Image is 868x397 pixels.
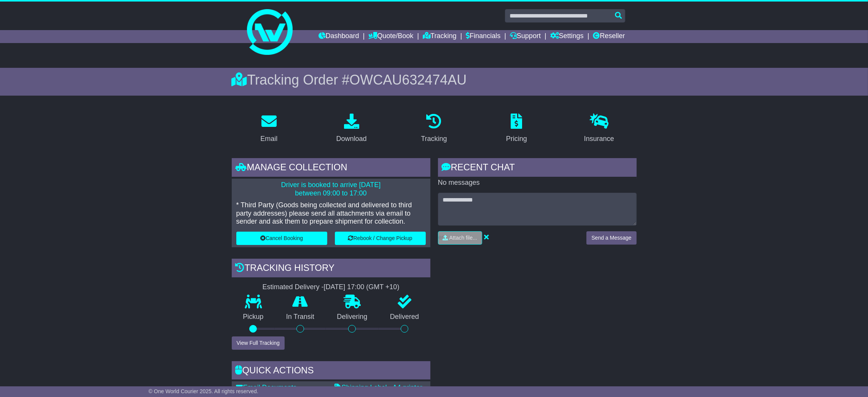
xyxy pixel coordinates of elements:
button: Cancel Booking [236,232,327,245]
p: No messages [438,179,637,187]
p: Pickup [232,313,275,321]
div: [DATE] 17:00 (GMT +10) [324,283,400,291]
a: Shipping Label - A4 printer [335,384,422,391]
button: View Full Tracking [232,336,285,350]
p: Delivered [379,313,430,321]
p: In Transit [275,313,326,321]
a: Download [331,111,372,147]
p: * Third Party (Goods being collected and delivered to third party addresses) please send all atta... [236,201,426,226]
a: Tracking [416,111,452,147]
div: Estimated Delivery - [232,283,430,291]
div: Quick Actions [232,361,430,382]
a: Reseller [593,30,625,43]
button: Send a Message [586,231,636,245]
div: Email [260,134,277,144]
div: RECENT CHAT [438,158,637,179]
div: Download [336,134,367,144]
div: Manage collection [232,158,430,179]
a: Quote/Book [368,30,413,43]
a: Email [255,111,282,147]
span: OWCAU632474AU [349,72,467,88]
a: Insurance [579,111,619,147]
a: Email Documents [236,384,297,391]
a: Pricing [501,111,532,147]
div: Tracking history [232,259,430,279]
a: Settings [550,30,584,43]
span: © One World Courier 2025. All rights reserved. [148,388,258,394]
a: Support [510,30,541,43]
p: Driver is booked to arrive [DATE] between 09:00 to 17:00 [236,181,426,197]
div: Tracking Order # [232,72,637,88]
div: Insurance [584,134,614,144]
div: Tracking [421,134,447,144]
p: Delivering [326,313,379,321]
a: Tracking [423,30,456,43]
div: Pricing [506,134,527,144]
a: Financials [466,30,500,43]
button: Rebook / Change Pickup [335,232,426,245]
a: Dashboard [319,30,359,43]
